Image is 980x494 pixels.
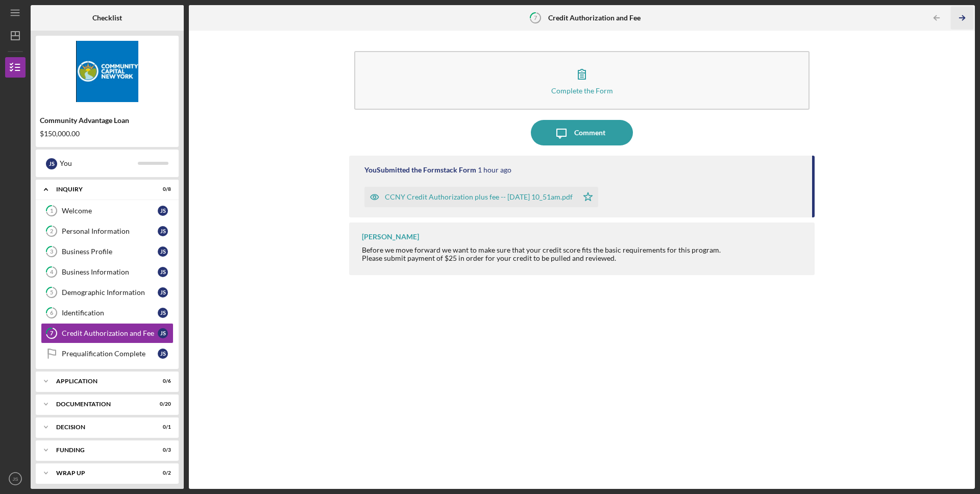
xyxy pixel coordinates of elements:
[41,262,174,282] a: 4Business InformationJS
[62,248,158,256] div: Business Profile
[5,468,26,489] button: JS
[158,349,168,359] div: J S
[46,158,57,169] div: J S
[153,447,171,453] div: 0 / 3
[158,226,168,236] div: J S
[36,41,179,102] img: Product logo
[62,309,158,317] div: Identification
[62,329,158,337] div: Credit Authorization and Fee
[158,206,168,216] div: J S
[574,120,605,145] div: Comment
[153,186,171,192] div: 0 / 8
[62,227,158,235] div: Personal Information
[158,246,168,257] div: J S
[41,303,174,323] a: 6IdentificationJS
[158,287,168,298] div: J S
[478,166,511,174] time: 2025-09-23 14:51
[50,249,53,255] tspan: 3
[56,447,145,453] div: Funding
[40,116,175,125] div: Community Advantage Loan
[41,221,174,241] a: 2Personal InformationJS
[40,130,175,138] div: $150,000.00
[41,241,174,262] a: 3Business ProfileJS
[41,201,174,221] a: 1WelcomeJS
[56,186,145,192] div: Inquiry
[364,166,476,174] div: You Submitted the Formstack Form
[56,378,145,384] div: Application
[50,269,54,276] tspan: 4
[534,14,537,21] tspan: 7
[158,308,168,318] div: J S
[56,424,145,430] div: Decision
[362,254,721,262] div: Please submit payment of $25 in order for your credit to be pulled and reviewed.
[158,267,168,277] div: J S
[50,228,53,235] tspan: 2
[62,288,158,297] div: Demographic Information
[62,268,158,276] div: Business Information
[354,51,810,110] button: Complete the Form
[50,289,53,296] tspan: 5
[385,193,573,201] div: CCNY Credit Authorization plus fee -- [DATE] 10_51am.pdf
[50,310,54,316] tspan: 6
[50,330,54,337] tspan: 7
[41,282,174,303] a: 5Demographic InformationJS
[92,14,122,22] b: Checklist
[158,328,168,338] div: J S
[531,120,633,145] button: Comment
[362,246,721,254] div: Before we move forward we want to make sure that your credit score fits the basic requirements fo...
[153,378,171,384] div: 0 / 6
[153,424,171,430] div: 0 / 1
[56,470,145,476] div: Wrap up
[364,187,598,207] button: CCNY Credit Authorization plus fee -- [DATE] 10_51am.pdf
[60,155,138,172] div: You
[62,207,158,215] div: Welcome
[41,343,174,364] a: Prequalification CompleteJS
[62,350,158,358] div: Prequalification Complete
[551,87,613,94] div: Complete the Form
[56,401,145,407] div: Documentation
[153,470,171,476] div: 0 / 2
[153,401,171,407] div: 0 / 20
[548,14,641,22] b: Credit Authorization and Fee
[50,208,53,214] tspan: 1
[362,233,419,241] div: [PERSON_NAME]
[41,323,174,343] a: 7Credit Authorization and FeeJS
[12,476,18,482] text: JS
